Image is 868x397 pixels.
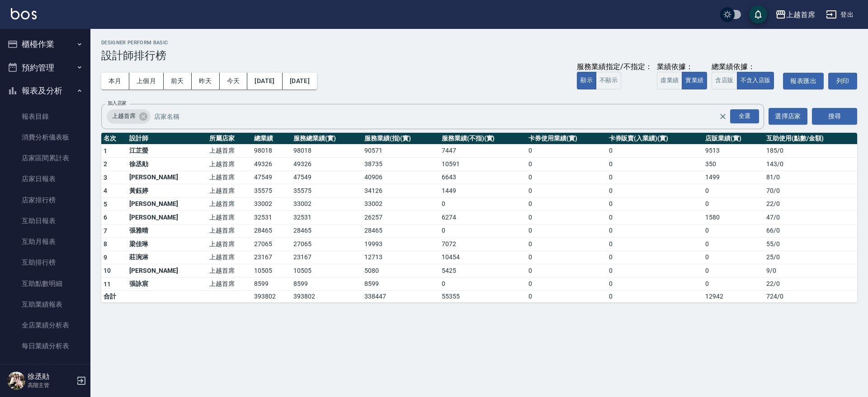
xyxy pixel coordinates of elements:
[362,133,439,145] th: 服務業績(指)(實)
[11,8,37,19] img: Logo
[4,79,87,103] button: 報表及分析
[712,62,778,72] div: 總業績依據：
[362,264,439,278] td: 5080
[4,168,87,189] a: 店家日報表
[712,72,737,89] button: 含店販
[127,133,207,145] th: 設計師
[362,158,439,171] td: 38735
[104,280,111,288] span: 11
[717,110,729,123] button: Clear
[164,73,192,89] button: 前天
[104,147,107,154] span: 1
[101,40,857,46] h2: Designer Perform Basic
[439,238,526,251] td: 7072
[439,158,526,171] td: 10591
[127,264,207,278] td: [PERSON_NAME]
[4,33,87,56] button: 櫃檯作業
[362,224,439,238] td: 28465
[764,264,857,278] td: 9 / 0
[703,211,764,224] td: 1580
[101,73,129,89] button: 本月
[4,231,87,252] a: 互助月報表
[4,315,87,336] a: 全店業績分析表
[4,148,87,168] a: 店家區間累計表
[362,238,439,251] td: 19993
[107,109,151,124] div: 上越首席
[439,264,526,278] td: 5425
[749,5,767,23] button: save
[764,277,857,291] td: 22 / 0
[207,238,252,251] td: 上越首席
[526,144,606,158] td: 0
[291,184,362,198] td: 35575
[127,277,207,291] td: 張詠宸
[526,291,606,303] td: 0
[207,144,252,158] td: 上越首席
[362,197,439,211] td: 33002
[783,73,824,89] a: 報表匯出
[607,238,703,251] td: 0
[252,238,291,251] td: 27065
[764,238,857,251] td: 55 / 0
[362,171,439,184] td: 40906
[104,160,107,168] span: 2
[104,254,107,261] span: 9
[439,251,526,264] td: 10454
[192,73,220,89] button: 昨天
[526,277,606,291] td: 0
[252,224,291,238] td: 28465
[4,294,87,315] a: 互助業績報表
[737,72,774,89] button: 不含入店販
[104,174,107,181] span: 3
[291,277,362,291] td: 8599
[703,277,764,291] td: 0
[526,158,606,171] td: 0
[703,171,764,184] td: 1499
[526,171,606,184] td: 0
[607,277,703,291] td: 0
[129,73,164,89] button: 上個月
[291,158,362,171] td: 49326
[28,381,74,389] p: 高階主管
[812,108,857,125] button: 搜尋
[439,277,526,291] td: 0
[207,277,252,291] td: 上越首席
[4,357,87,378] a: 營業統計分析表
[104,214,107,221] span: 6
[252,133,291,145] th: 總業績
[291,197,362,211] td: 33002
[28,372,74,381] h5: 徐丞勛
[207,264,252,278] td: 上越首席
[252,211,291,224] td: 32531
[152,108,735,124] input: 店家名稱
[291,133,362,145] th: 服務總業績(實)
[362,211,439,224] td: 26257
[703,158,764,171] td: 350
[362,251,439,264] td: 12713
[764,197,857,211] td: 22 / 0
[252,144,291,158] td: 98018
[439,171,526,184] td: 6643
[101,133,857,303] table: a dense table
[291,264,362,278] td: 10505
[252,158,291,171] td: 49326
[703,184,764,198] td: 0
[657,72,682,89] button: 虛業績
[607,291,703,303] td: 0
[4,56,87,79] button: 預約管理
[207,197,252,211] td: 上越首席
[786,9,815,20] div: 上越首席
[657,62,707,72] div: 業績依據：
[127,211,207,224] td: [PERSON_NAME]
[764,251,857,264] td: 25 / 0
[104,187,107,194] span: 4
[291,211,362,224] td: 32531
[291,224,362,238] td: 28465
[207,184,252,198] td: 上越首席
[703,224,764,238] td: 0
[207,133,252,145] th: 所屬店家
[362,277,439,291] td: 8599
[127,184,207,198] td: 黃鈺婷
[207,224,252,238] td: 上越首席
[252,171,291,184] td: 47549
